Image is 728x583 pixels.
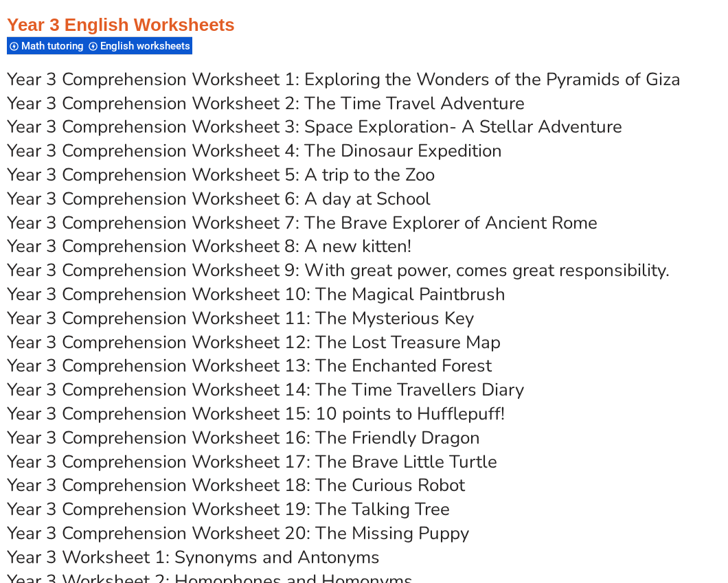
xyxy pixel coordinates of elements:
a: Year 3 Comprehension Worksheet 3: Space Exploration- A Stellar Adventure [7,115,622,139]
div: English worksheets [86,36,192,55]
a: Year 3 Comprehension Worksheet 20: The Missing Puppy [7,521,469,545]
a: Year 3 Comprehension Worksheet 11: The Mysterious Key [7,306,474,330]
a: Year 3 Comprehension Worksheet 8: A new kitten! [7,234,411,258]
a: Year 3 Comprehension Worksheet 15: 10 points to Hufflepuff! [7,402,505,426]
a: Year 3 Comprehension Worksheet 14: The Time Travellers Diary [7,378,524,402]
a: Year 3 Comprehension Worksheet 19: The Talking Tree [7,497,450,521]
a: Year 3 Comprehension Worksheet 1: Exploring the Wonders of the Pyramids of Giza [7,67,681,91]
a: Year 3 Comprehension Worksheet 7: The Brave Explorer of Ancient Rome [7,211,598,235]
iframe: Chat Widget [492,428,728,583]
h3: Year 3 English Worksheets [7,14,721,37]
a: Year 3 Comprehension Worksheet 18: The Curious Robot [7,473,465,497]
a: Year 3 Comprehension Worksheet 12: The Lost Treasure Map [7,330,501,354]
a: Year 3 Comprehension Worksheet 16: The Friendly Dragon [7,426,480,450]
a: Year 3 Comprehension Worksheet 13: The Enchanted Forest [7,354,492,378]
span: English worksheets [100,40,194,52]
a: Year 3 Comprehension Worksheet 5: A trip to the Zoo [7,163,435,187]
a: Year 3 Comprehension Worksheet 10: The Magical Paintbrush [7,282,505,306]
span: Math tutoring [21,40,88,52]
a: Year 3 Comprehension Worksheet 9: With great power, comes great responsibility. [7,258,670,282]
a: Year 3 Comprehension Worksheet 17: The Brave Little Turtle [7,450,497,474]
a: Year 3 Comprehension Worksheet 2: The Time Travel Adventure [7,91,525,115]
a: Year 3 Comprehension Worksheet 4: The Dinosaur Expedition [7,139,502,163]
a: Year 3 Worksheet 1: Synonyms and Antonyms [7,545,380,569]
a: Year 3 Comprehension Worksheet 6: A day at School [7,187,431,211]
div: Math tutoring [7,36,86,55]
